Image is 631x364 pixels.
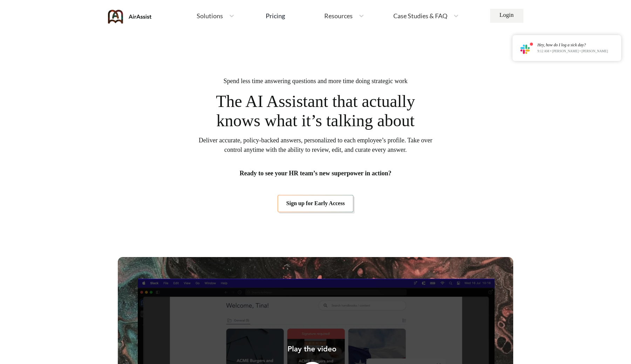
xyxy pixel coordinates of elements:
span: Resources [324,13,353,19]
a: Login [490,9,523,23]
span: Deliver accurate, policy-backed answers, personalized to each employee’s profile. Take over contr... [198,136,433,155]
img: AirAssist [108,10,152,23]
span: Solutions [197,13,223,19]
span: The AI Assistant that actually knows what it’s talking about [207,92,425,130]
div: Hey, how do I log a sick day? [537,43,608,47]
span: Case Studies & FAQ [393,13,447,19]
a: Pricing [266,9,285,22]
span: Spend less time answering questions and more time doing strategic work [224,76,408,86]
img: notification [520,42,533,54]
a: Sign up for Early Access [278,195,354,212]
span: Ready to see your HR team’s new superpower in action? [239,169,391,178]
p: 9:12 AM • [PERSON_NAME] • [PERSON_NAME] [537,49,608,53]
div: Pricing [266,13,285,19]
